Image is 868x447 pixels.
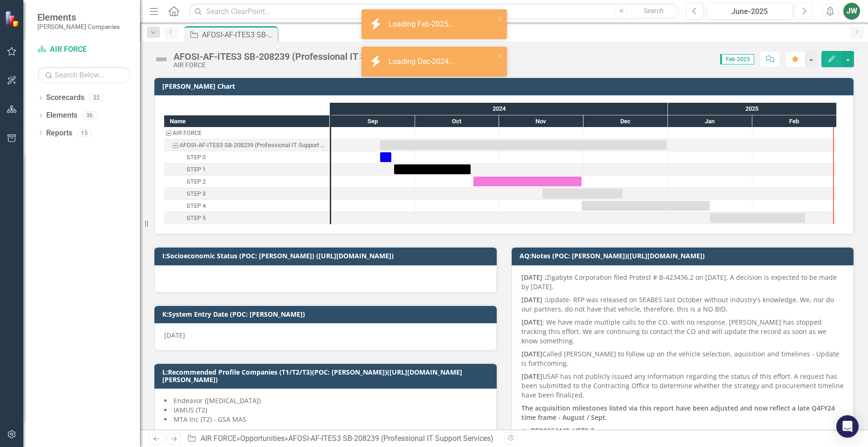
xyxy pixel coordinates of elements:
[164,200,329,212] div: STEP 4
[380,152,391,162] div: Task: Start date: 2024-09-18 End date: 2024-09-22
[77,129,92,137] div: 15
[521,349,542,358] strong: [DATE]
[521,295,546,304] strong: [DATE] :
[706,3,793,20] button: June-2025
[164,176,329,188] div: STEP 2
[46,92,84,103] a: Scorecards
[37,67,131,83] input: Search Below...
[187,433,497,444] div: » »
[174,405,207,414] span: IAMUS (T2)
[174,396,261,405] span: Endeavor ([MEDICAL_DATA])
[187,200,206,212] div: STEP 4
[162,252,492,259] h3: I:Socioeconomic Status (POC: [PERSON_NAME]) ([URL][DOMAIN_NAME])
[162,369,492,383] h3: L:Recommended Profile Companies (T1/T2/T3)(POC: [PERSON_NAME])([URL][DOMAIN_NAME][PERSON_NAME])
[174,62,434,69] div: AIR FORCE
[521,293,844,316] p: Update- RFP was released on SEABES last October without industry's knowledge. We, nor do our part...
[164,212,329,224] div: Task: Start date: 2025-01-16 End date: 2025-02-18
[389,57,457,67] div: Loading Dec-2024...
[520,252,849,259] h3: AQ:Notes (POC: [PERSON_NAME])([URL][DOMAIN_NAME])
[394,164,471,174] div: Task: Start date: 2024-09-23 End date: 2024-10-21
[201,434,236,443] a: AIR FORCE
[189,3,679,20] input: Search ClearPoint...
[843,3,860,20] button: JW
[499,115,583,128] div: Nov
[164,139,329,151] div: AFOSI-AF-ITES3 SB-208239 (Professional IT Support Services)
[46,128,72,139] a: Reports
[164,212,329,224] div: STEP 5
[164,127,329,139] div: Task: AIR FORCE Start date: 2024-09-18 End date: 2024-09-19
[380,140,667,150] div: Task: Start date: 2024-09-18 End date: 2024-12-31
[4,10,21,27] img: ClearPoint Strategy
[164,188,329,200] div: STEP 3
[531,426,594,435] strong: RFQ1664445, VETS 2
[240,434,285,443] a: Opportunities
[497,13,503,24] button: close
[164,115,329,127] div: Name
[164,188,329,200] div: Task: Start date: 2024-11-16 End date: 2024-12-15
[164,151,329,163] div: STEP 0
[521,370,844,402] p: USAF has not publicly issued any information regarding the status of this effort. A request has b...
[187,212,206,224] div: STEP 5
[37,23,120,30] small: [PERSON_NAME] Companies
[187,151,206,163] div: STEP 0
[164,331,185,340] span: [DATE]
[836,415,859,438] div: Open Intercom Messenger
[389,19,456,30] div: Loading Feb-2025...
[174,415,246,424] span: MTA Inc (T2) - GSA MAS
[752,115,837,128] div: Feb
[164,200,329,212] div: Task: Start date: 2024-11-30 End date: 2025-01-16
[82,112,97,120] div: 36
[668,103,837,115] div: 2025
[164,163,329,176] div: Task: Start date: 2024-09-23 End date: 2024-10-21
[521,273,844,293] p: Zigabyte Corporation filed Protest # B-423436.2 on [DATE]. A decision is expected to be made by [...
[709,6,790,17] div: June-2025
[521,316,844,348] p: : We have made multiple calls to the CO, with no response. [PERSON_NAME] has stopped tracking thi...
[164,127,329,139] div: AIR FORCE
[174,51,434,62] div: AFOSI-AF-ITES3 SB-208239 (Professional IT Support Services)
[187,176,206,188] div: STEP 2
[202,29,275,41] div: AFOSI-AF-ITES3 SB-208239 (Professional IT Support Services)
[710,213,805,223] div: Task: Start date: 2025-01-16 End date: 2025-02-18
[497,50,503,61] button: close
[164,163,329,176] div: STEP 1
[164,151,329,163] div: Task: Start date: 2024-09-18 End date: 2024-09-22
[288,434,493,443] div: AFOSI-AF-ITES3 SB-208239 (Professional IT Support Services)
[37,44,131,55] a: AIR FORCE
[583,115,668,128] div: Dec
[542,189,623,199] div: Task: Start date: 2024-11-16 End date: 2024-12-15
[521,273,546,282] strong: [DATE] :
[720,54,754,64] span: Feb-2025
[726,305,728,313] strong: .
[37,12,120,23] span: Elements
[630,5,677,18] button: Search
[187,163,206,176] div: STEP 1
[521,348,844,370] p: Called [PERSON_NAME] to follow up on the vehicle selection, aquisition and timelines - Update is ...
[187,188,206,200] div: STEP 3
[164,139,329,151] div: Task: Start date: 2024-09-18 End date: 2024-12-31
[162,83,849,90] h3: [PERSON_NAME] Chart
[473,177,582,186] div: Task: Start date: 2024-10-22 End date: 2024-11-30
[644,7,664,14] span: Search
[582,201,710,211] div: Task: Start date: 2024-11-30 End date: 2025-01-16
[521,404,835,422] strong: The acquisition milestones listed via this report have been adjusted and now reflect a late Q4FY2...
[162,311,492,318] h3: K:System Entry Date (POC: [PERSON_NAME])
[154,52,169,67] img: Not Defined
[46,110,77,121] a: Elements
[164,176,329,188] div: Task: Start date: 2024-10-22 End date: 2024-11-30
[180,139,326,151] div: AFOSI-AF-ITES3 SB-208239 (Professional IT Support Services)
[521,372,542,381] strong: [DATE]
[521,318,542,326] strong: [DATE]
[668,115,752,128] div: Jan
[89,94,104,102] div: 22
[173,127,201,139] div: AIR FORCE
